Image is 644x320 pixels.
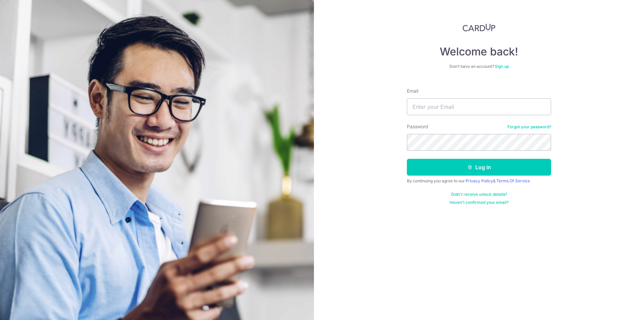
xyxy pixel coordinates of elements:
label: Email [407,88,418,94]
h4: Welcome back! [407,45,551,58]
div: Don’t have an account? [407,64,551,69]
a: Forgot your password? [507,124,551,130]
a: Sign up [495,64,509,69]
a: Haven't confirmed your email? [449,200,508,205]
a: Terms Of Service [496,178,530,183]
label: Password [407,123,428,130]
img: CardUp Logo [463,24,495,32]
button: Log in [407,159,551,176]
div: By continuing you agree to our & [407,178,551,184]
a: Privacy Policy [466,178,493,183]
a: Didn't receive unlock details? [451,192,507,197]
input: Enter your Email [407,98,551,115]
